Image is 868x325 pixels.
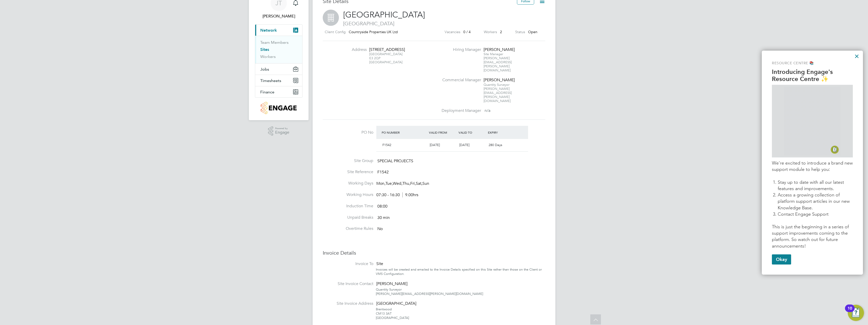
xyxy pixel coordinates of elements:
[377,227,383,232] span: No
[323,158,373,164] label: Site Group
[255,13,302,19] span: Jake Thomas
[323,130,373,135] label: PO No
[484,47,515,52] div: [PERSON_NAME]
[784,87,841,155] img: GIF of Resource Centre being opened
[323,20,545,27] span: [GEOGRAPHIC_DATA]
[323,250,545,256] h3: Invoice Details
[484,29,497,35] label: Workers
[848,308,852,315] div: 10
[459,143,469,147] span: [DATE]
[854,52,859,60] button: Close
[376,307,545,320] div: Brentwood CM13 3AT [GEOGRAPHIC_DATA]
[369,52,401,64] div: [GEOGRAPHIC_DATA] E3 2QP [GEOGRAPHIC_DATA]
[260,28,277,33] span: Network
[457,128,487,137] div: Valid To
[260,54,276,59] a: Workers
[439,47,481,52] label: Hiring Manager
[772,160,853,173] p: We're excited to introduce a brand new support module to help you:
[376,301,545,306] div: [GEOGRAPHIC_DATA]
[323,301,373,306] label: Site Invoice Address
[339,47,367,52] label: Address
[778,192,853,211] li: Access a growing collection of platform support articles in our new Knowledge Base.
[515,29,525,35] label: Status
[255,102,302,114] a: Go to home page
[275,130,289,135] span: Engage
[410,181,416,186] span: Fri,
[528,30,537,34] span: Open
[422,181,429,186] span: Sun
[260,78,281,83] span: Timesheets
[323,281,373,287] label: Site Invoice Contact
[484,87,512,103] span: [PERSON_NAME][EMAIL_ADDRESS][PERSON_NAME][DOMAIN_NAME]
[376,292,545,296] div: [PERSON_NAME][EMAIL_ADDRESS][PERSON_NAME][DOMAIN_NAME]
[349,30,398,34] span: Countryside Properties UK Ltd
[416,181,422,186] span: Sat,
[439,77,481,83] label: Commercial Manager
[261,102,296,114] img: countryside-properties-logo-retina.png
[385,181,393,186] span: Tue,
[484,83,509,87] span: Quantity Surveyor
[376,288,545,292] div: Quantity Surveyor
[485,108,490,113] span: n/a
[323,169,373,175] label: Site Reference
[487,128,516,137] div: Expiry
[445,29,460,35] label: Vacancies
[260,47,269,52] a: Sites
[484,77,515,83] div: [PERSON_NAME]
[463,30,471,34] span: 0 / 4
[376,268,545,276] div: Invoices will be created and emailed to the Invoice Details specified on this Site rather than th...
[500,30,502,34] span: 2
[377,170,389,175] span: F1542
[377,204,387,209] span: 08:00
[260,40,289,45] a: Team Members
[377,215,390,220] span: 30 min
[772,68,853,76] p: Introducing Engage's
[848,305,864,321] button: Open Resource Center, 10 new notifications
[275,126,289,131] span: Powered by
[343,10,425,20] span: [GEOGRAPHIC_DATA]
[430,143,440,147] span: [DATE]
[772,254,791,265] button: Okay
[376,261,545,267] div: Site
[323,261,373,267] label: Invoice To
[260,67,269,72] span: Jobs
[772,75,853,83] p: Resource Centre ✨
[402,181,410,186] span: Thu,
[484,56,512,72] span: [PERSON_NAME][EMAIL_ADDRESS][PERSON_NAME][DOMAIN_NAME]
[778,211,853,217] li: Contact Engage Support
[369,47,401,52] div: [STREET_ADDRESS]
[323,204,373,209] label: Induction Time
[380,128,428,137] div: PO Number
[778,179,853,192] li: Stay up to date with all our latest features and improvements.
[376,281,545,287] div: [PERSON_NAME]
[402,192,418,197] span: 9.00hrs
[323,215,373,220] label: Unpaid Breaks
[376,192,418,198] div: 07:30 - 16:30
[772,61,853,66] p: Resource Centre 📚
[323,226,373,231] label: Overtime Rules
[323,192,373,197] label: Working Hours
[393,181,402,186] span: Wed,
[428,128,457,137] div: Valid From
[376,181,385,186] span: Mon,
[382,143,391,147] span: F1542
[484,52,503,56] span: Site Manager
[325,29,346,35] label: Client Config
[489,143,502,147] span: 280 Days
[260,90,274,94] span: Finance
[772,224,853,249] p: This is just the beginning in a series of support improvements coming to the platform. So watch o...
[377,158,413,164] span: SPECIAL PROJECTS
[439,108,481,113] label: Deployment Manager
[323,181,373,186] label: Working Days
